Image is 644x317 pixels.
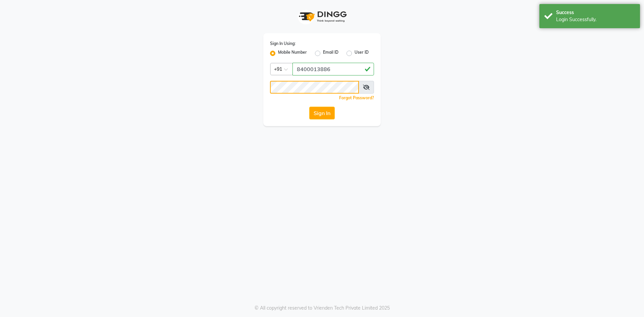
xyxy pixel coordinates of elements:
label: Email ID [323,49,338,57]
div: Success [556,9,635,16]
div: Login Successfully. [556,16,635,23]
input: Username [292,63,374,75]
input: Username [270,81,359,94]
img: logo1.svg [295,7,349,27]
label: Mobile Number [278,49,307,57]
a: Forgot Password? [339,95,374,100]
button: Sign In [309,107,335,119]
label: Sign In Using: [270,41,296,47]
label: User ID [355,49,369,57]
